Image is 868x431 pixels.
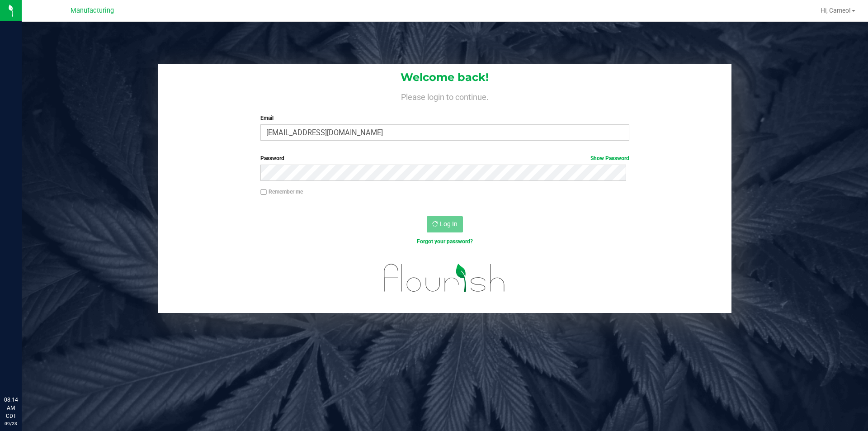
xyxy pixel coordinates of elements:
button: Log In [427,216,463,232]
span: Hi, Cameo! [821,7,851,14]
p: 09/23 [4,420,18,427]
span: Password [260,155,284,161]
p: 08:14 AM CDT [4,396,18,420]
span: Log In [440,220,458,227]
img: flourish_logo.svg [373,255,516,301]
label: Remember me [260,188,303,196]
label: Email [260,114,629,122]
input: Remember me [260,189,267,195]
h1: Welcome back! [158,71,731,83]
h4: Please login to continue. [158,90,731,101]
span: Manufacturing [71,7,114,14]
a: Forgot your password? [417,238,473,245]
a: Show Password [590,155,629,161]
